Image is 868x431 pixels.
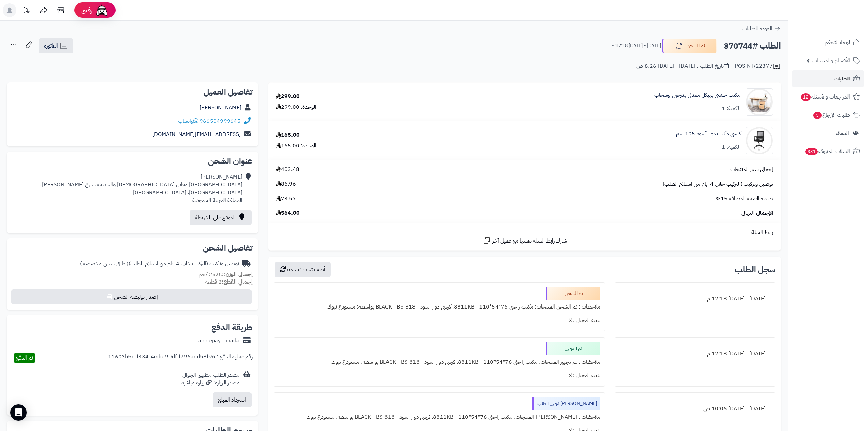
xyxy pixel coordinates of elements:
a: العودة للطلبات [742,25,781,33]
div: تم التجهيز [546,342,600,355]
div: تاريخ الطلب : [DATE] - [DATE] 8:26 ص [636,62,729,70]
a: [PERSON_NAME] [200,104,241,112]
button: استرداد المبلغ [213,392,252,407]
span: 86.96 [276,180,296,188]
h2: تفاصيل الشحن [12,244,253,252]
span: رفيق [81,6,92,14]
img: logo-2.png [822,19,862,34]
div: [PERSON_NAME] [GEOGRAPHIC_DATA] مقابل [DEMOGRAPHIC_DATA] والحديقة شارع [PERSON_NAME] ، [GEOGRAPHI... [39,173,242,204]
span: 331 [805,148,818,155]
small: [DATE] - [DATE] 12:18 م [612,42,661,49]
div: 165.00 [276,131,300,139]
div: [DATE] - [DATE] 12:18 م [619,292,771,305]
div: تنبيه العميل : لا [278,314,600,327]
div: 299.00 [276,93,300,101]
span: 564.00 [276,209,300,217]
div: ملاحظات : تم تجهيز المنتجات: مكتب راحتي 76*54*110 - 8811KB, كرسي دوار اسود - BLACK - BS-818 بواسط... [278,355,600,369]
small: 25.00 كجم [199,270,253,278]
span: شارك رابط السلة نفسها مع عميل آخر [492,237,567,245]
div: الكمية: 1 [722,143,741,151]
div: [DATE] - [DATE] 12:18 م [619,347,771,361]
h2: تفاصيل العميل [12,88,253,96]
a: تحديثات المنصة [18,3,35,19]
span: 5 [813,112,822,119]
div: Open Intercom Messenger [10,404,27,421]
button: إصدار بوليصة الشحن [11,289,252,304]
div: مصدر الزيارة: زيارة مباشرة [181,379,240,387]
strong: إجمالي الوزن: [224,270,253,278]
div: الكمية: 1 [722,105,741,113]
a: الفاتورة [39,38,73,53]
div: [PERSON_NAME] تجهيز الطلب [532,397,600,410]
span: طلبات الإرجاع [813,110,850,120]
span: السلات المتروكة [805,146,850,156]
div: تنبيه العميل : لا [278,369,600,382]
span: الطلبات [834,74,850,83]
a: [EMAIL_ADDRESS][DOMAIN_NAME] [152,130,241,139]
img: f91c262f42a65e16c79f23a8aefce7ba8fc168b14e9e9377fcf66fab91f4d7a76a2c95a5b82315d03723b6401f702fb98... [746,88,773,116]
h2: طريقة الدفع [211,323,253,331]
a: الموقع على الخريطة [190,210,252,225]
span: الفاتورة [44,42,58,50]
a: شارك رابط السلة نفسها مع عميل آخر [483,236,567,245]
div: ملاحظات : تم الشحن المنتجات: مكتب راحتي 76*54*110 - 8811KB, كرسي دوار اسود - BLACK - BS-818 بواسط... [278,300,600,314]
span: إجمالي سعر المنتجات [730,166,773,173]
h3: سجل الطلب [735,265,775,274]
a: المراجعات والأسئلة12 [792,89,864,105]
h2: عنوان الشحن [12,157,253,165]
strong: إجمالي القطع: [222,278,253,286]
img: 1728834148-110102090195-90x90.jpg [746,127,773,154]
span: الأقسام والمنتجات [812,56,850,65]
a: السلات المتروكة331 [792,143,864,159]
h2: الطلب #370744 [724,39,781,53]
span: الإجمالي النهائي [741,209,773,217]
a: لوحة التحكم [792,34,864,51]
span: تم الدفع [16,354,33,362]
div: رقم عملية الدفع : 11603b5d-f334-4edc-90df-f796add58f96 [108,353,253,363]
div: توصيل وتركيب (التركيب خلال 4 ايام من استلام الطلب) [80,260,239,268]
a: واتساب [178,117,198,125]
img: ai-face.png [95,3,109,17]
span: ضريبة القيمة المضافة 15% [716,195,773,203]
span: توصيل وتركيب (التركيب خلال 4 ايام من استلام الطلب) [663,180,773,188]
div: مصدر الطلب :تطبيق الجوال [181,371,240,387]
div: الوحدة: 165.00 [276,142,316,150]
span: العودة للطلبات [742,25,772,33]
a: 966504999645 [200,117,241,125]
a: مكتب خشبي بهيكل معدني بدرجين وسحاب [654,91,741,99]
div: [DATE] - [DATE] 10:06 ص [619,402,771,416]
div: applepay - mada [198,337,240,345]
span: 73.57 [276,195,296,203]
a: كرسي مكتب دوار أسود 105 سم [676,130,741,138]
div: الوحدة: 299.00 [276,103,316,111]
button: تم الشحن [662,39,717,53]
span: العملاء [836,128,849,138]
div: تم الشحن [546,287,600,300]
small: 2 قطعة [205,278,253,286]
span: ( طرق شحن مخصصة ) [80,260,128,268]
span: المراجعات والأسئلة [800,92,850,102]
a: العملاء [792,125,864,141]
div: POS-NT/22377 [735,62,781,70]
a: الطلبات [792,70,864,87]
span: 403.48 [276,166,299,173]
span: 12 [801,93,811,101]
span: لوحة التحكم [825,38,850,47]
button: أضف تحديث جديد [275,262,331,277]
div: ملاحظات : [PERSON_NAME] المنتجات: مكتب راحتي 76*54*110 - 8811KB, كرسي دوار اسود - BLACK - BS-818 ... [278,410,600,424]
a: طلبات الإرجاع5 [792,107,864,123]
div: رابط السلة [271,228,778,236]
